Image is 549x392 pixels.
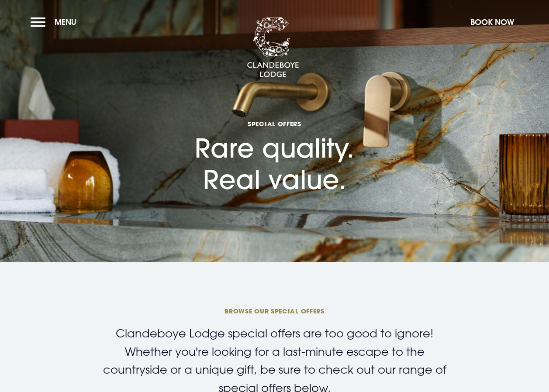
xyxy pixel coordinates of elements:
[31,13,81,31] button: Menu
[466,13,518,31] button: Book Now
[195,71,354,195] h1: Rare quality. Real value.
[195,120,354,128] span: Special Offers
[66,307,482,315] span: BROWSE OUR SPECIAL OFFERS
[247,17,299,78] img: Clandeboye Lodge
[55,17,76,27] span: Menu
